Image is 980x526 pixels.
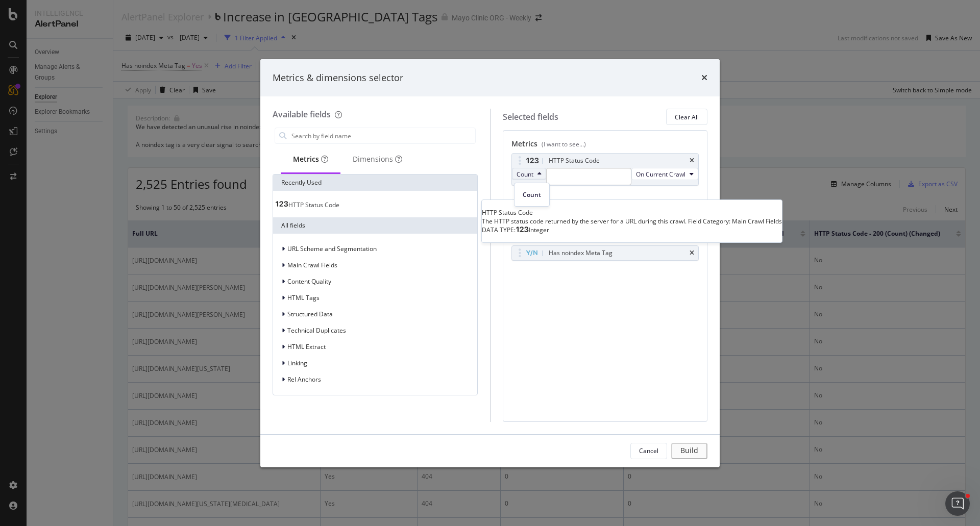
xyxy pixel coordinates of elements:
div: All fields [273,217,477,234]
div: Metrics [293,154,328,164]
div: Build [680,446,698,455]
div: The column management process in AlertPanel URL Explorer still follows the same basic steps - usi... [16,9,188,79]
div: Since you've confirmed there isn't another metric option available that gives you the broader tra... [16,84,188,134]
button: On Current Crawl [631,168,698,180]
div: times [701,71,707,85]
div: Dimensions [353,154,402,164]
span: Integer [529,226,549,234]
span: Structured Data [287,310,333,318]
button: Send a message… [175,330,191,346]
div: HTTP Status Code [549,156,600,166]
div: [DATE] [156,173,196,195]
iframe: Intercom live chat [945,491,970,516]
div: Clear All [675,113,699,121]
span: On Current Crawl [636,170,685,179]
span: HTML Tags [287,293,320,302]
div: Has noindex Meta Tag [549,248,612,258]
textarea: Message… [9,313,195,330]
div: Metrics [511,139,699,153]
button: Emoji picker [32,334,40,342]
button: Clear All [666,109,707,125]
span: Main Crawl Fields [287,261,337,269]
div: The HTTP status code returned by the server for a URL during this crawl. Field Category: Main Cra... [482,217,782,226]
div: Unfortunately, there isn't a way to restore the previous functionality where you could track any ... [8,204,196,451]
div: HTTP Status Code [482,208,782,217]
div: Recently Used [273,174,477,191]
input: Search by field name [290,128,475,143]
img: Profile image for Customer Support [29,6,45,22]
span: Technical Duplicates [287,326,346,335]
button: Cancel [630,443,667,459]
span: HTML Extract [287,342,326,351]
div: HTTP Status CodetimesCountOn Current Crawl [511,153,699,186]
div: Joanne says… [8,173,196,204]
div: Available fields [273,109,331,120]
span: Count [523,190,541,199]
button: Count [512,168,546,180]
div: The column management process itself hasn't changed - you still click Manage Columns, select HTTP... [16,294,188,355]
span: DATA TYPE: [482,226,516,234]
div: Has noindex Meta Tagtimes [511,245,699,261]
button: Home [160,4,179,23]
span: URL Scheme and Segmentation [287,244,377,253]
button: go back [7,4,26,23]
div: Selected fields [503,111,558,123]
span: Rel Anchors [287,375,321,384]
div: Customer Support says… [8,204,196,473]
span: Count [517,170,533,179]
div: (I want to see...) [542,140,586,148]
div: Unfortunately, there isn't a way to restore the previous functionality where you could track any ... [16,210,188,290]
a: Source reference 9276179: [44,281,52,289]
div: Metrics & dimensions selector [273,71,403,85]
span: Content Quality [287,277,331,286]
div: times [690,158,694,164]
p: The team can also help [50,13,127,23]
div: When did you first notice this change in the interface behavior? [16,139,188,159]
div: modal [260,59,720,467]
h1: Customer Support [50,5,123,13]
div: [DATE] [164,179,188,189]
span: HTTP Status Code [288,201,339,209]
div: Cancel [639,446,658,455]
button: Start recording [65,334,73,342]
button: Upload attachment [16,334,24,342]
button: Build [671,443,707,459]
div: times [690,250,694,256]
div: Close [179,4,198,22]
span: Linking [287,359,307,367]
button: Gif picker [48,334,57,342]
